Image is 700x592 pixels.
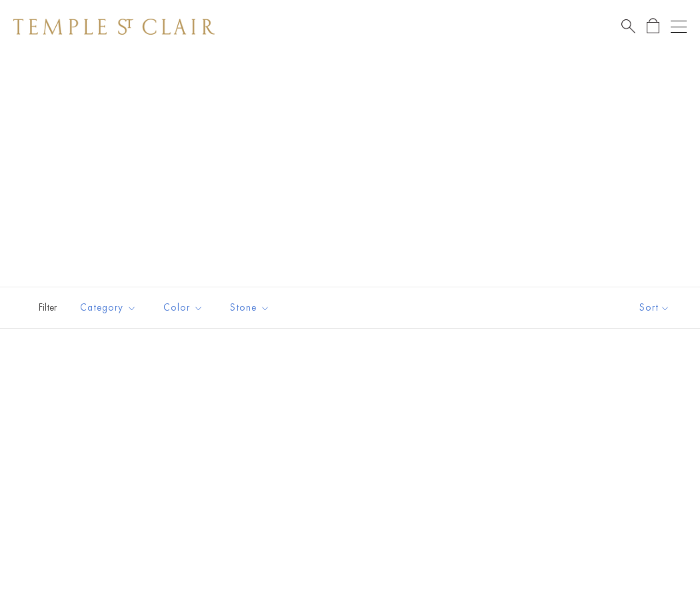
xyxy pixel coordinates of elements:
[70,293,147,323] button: Category
[220,293,280,323] button: Stone
[647,18,659,35] a: Open Shopping Bag
[73,299,147,316] span: Category
[671,19,687,35] button: Open navigation
[157,299,213,316] span: Color
[153,293,213,323] button: Color
[609,287,700,328] button: Show sort by
[223,299,280,316] span: Stone
[621,18,635,35] a: Search
[13,19,215,35] img: Temple St. Clair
